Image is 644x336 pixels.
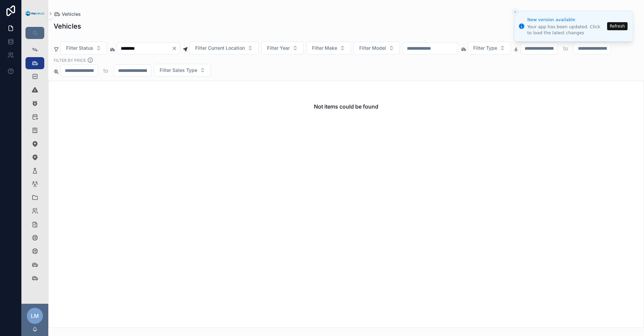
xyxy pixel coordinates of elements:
button: Refresh [607,22,628,30]
h1: Vehicles [54,22,81,31]
button: Select Button [354,42,400,54]
span: Filter Year [267,45,290,51]
button: Select Button [154,64,211,77]
img: App logo [25,11,44,16]
p: to [103,67,108,75]
span: Filter Type [473,45,497,51]
label: FILTER BY PRICE [54,57,86,63]
button: Select Button [261,42,304,54]
button: Close toast [512,9,519,15]
button: Select Button [60,42,107,54]
button: Select Button [468,42,511,54]
h2: Not items could be found [314,102,378,111]
button: Select Button [190,42,259,54]
button: Clear [172,46,180,51]
label: Filter By Mileage [514,35,552,41]
div: Your app has been updated. Click to load the latest changes [527,24,605,36]
span: Vehicles [62,11,81,17]
span: Filter Make [312,45,337,51]
span: Filter Model [359,45,386,51]
span: Filter Current Location [195,45,245,51]
span: LM [31,312,39,320]
span: Filter Status [66,45,93,51]
a: Vehicles [54,11,81,17]
button: Select Button [306,42,351,54]
div: scrollable content [21,39,48,293]
p: to [563,44,568,52]
span: Filter Sales Type [160,67,197,74]
div: New version available [527,16,605,23]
